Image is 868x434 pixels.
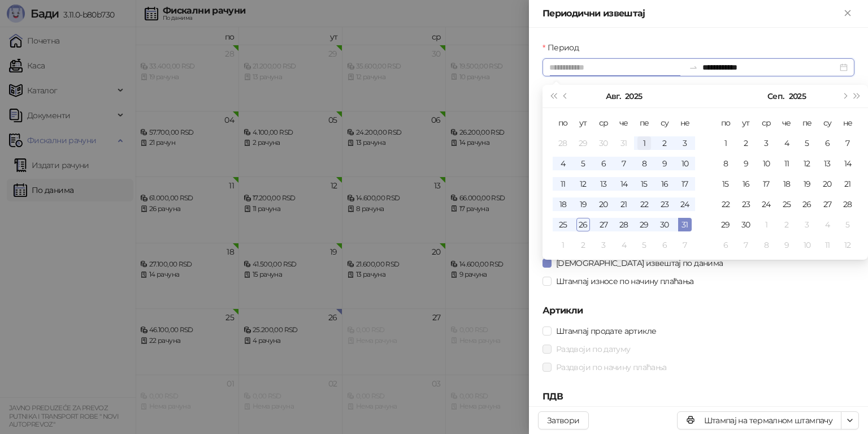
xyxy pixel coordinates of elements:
[553,133,573,153] td: 2025-07-28
[658,218,671,231] div: 30
[776,113,797,133] th: че
[552,325,661,337] span: Штампај продате артикле
[542,390,854,403] h5: ПДВ
[573,194,593,214] td: 2025-08-19
[675,214,695,235] td: 2025-08-31
[780,238,793,252] div: 9
[637,238,651,252] div: 5
[617,197,631,211] div: 21
[675,194,695,214] td: 2025-08-24
[851,85,863,108] button: Следећа година (Control + right)
[576,177,590,191] div: 12
[715,174,736,194] td: 2025-09-15
[597,218,610,231] div: 27
[637,136,651,150] div: 1
[547,85,559,108] button: Претходна година (Control + left)
[837,194,858,214] td: 2025-09-28
[837,113,858,133] th: не
[573,235,593,255] td: 2025-09-02
[797,113,817,133] th: пе
[837,214,858,235] td: 2025-10-05
[756,235,776,255] td: 2025-10-08
[780,157,793,170] div: 11
[736,153,756,174] td: 2025-09-09
[658,157,671,170] div: 9
[719,177,732,191] div: 15
[756,113,776,133] th: ср
[553,153,573,174] td: 2025-08-04
[654,153,675,174] td: 2025-08-09
[576,157,590,170] div: 5
[606,85,620,108] button: Изабери месец
[759,136,773,150] div: 3
[634,153,654,174] td: 2025-08-08
[658,136,671,150] div: 2
[634,174,654,194] td: 2025-08-15
[597,157,610,170] div: 6
[837,133,858,153] td: 2025-09-07
[617,238,631,252] div: 4
[597,136,610,150] div: 30
[637,197,651,211] div: 22
[759,157,773,170] div: 10
[780,136,793,150] div: 4
[573,174,593,194] td: 2025-08-12
[821,197,834,211] div: 27
[678,177,692,191] div: 17
[789,85,806,108] button: Изабери годину
[797,133,817,153] td: 2025-09-05
[573,113,593,133] th: ут
[654,194,675,214] td: 2025-08-23
[675,174,695,194] td: 2025-08-17
[719,157,732,170] div: 8
[800,177,814,191] div: 19
[552,257,727,269] span: [DEMOGRAPHIC_DATA] извештај по данима
[675,153,695,174] td: 2025-08-10
[817,235,837,255] td: 2025-10-11
[617,177,631,191] div: 14
[689,63,698,72] span: to
[614,113,634,133] th: че
[837,235,858,255] td: 2025-10-12
[634,214,654,235] td: 2025-08-29
[736,235,756,255] td: 2025-10-07
[556,136,570,150] div: 28
[576,218,590,231] div: 26
[719,218,732,231] div: 29
[800,157,814,170] div: 12
[776,174,797,194] td: 2025-09-18
[553,174,573,194] td: 2025-08-11
[756,153,776,174] td: 2025-09-10
[715,133,736,153] td: 2025-09-01
[821,157,834,170] div: 13
[637,157,651,170] div: 8
[573,214,593,235] td: 2025-08-26
[549,61,684,74] input: Период
[538,411,589,429] button: Затвори
[736,214,756,235] td: 2025-09-30
[625,85,642,108] button: Изабери годину
[817,133,837,153] td: 2025-09-06
[678,136,692,150] div: 3
[776,235,797,255] td: 2025-10-09
[800,238,814,252] div: 10
[817,174,837,194] td: 2025-09-20
[736,174,756,194] td: 2025-09-16
[637,218,651,231] div: 29
[678,218,692,231] div: 31
[553,194,573,214] td: 2025-08-18
[841,136,854,150] div: 7
[593,235,614,255] td: 2025-09-03
[756,214,776,235] td: 2025-10-01
[841,7,854,20] button: Close
[719,136,732,150] div: 1
[797,153,817,174] td: 2025-09-12
[800,197,814,211] div: 26
[542,41,585,54] label: Период
[715,153,736,174] td: 2025-09-08
[597,197,610,211] div: 20
[776,194,797,214] td: 2025-09-25
[654,174,675,194] td: 2025-08-16
[614,235,634,255] td: 2025-09-04
[593,214,614,235] td: 2025-08-27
